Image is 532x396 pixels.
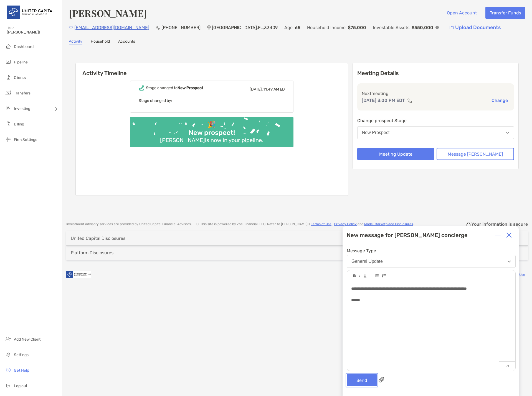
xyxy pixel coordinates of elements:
[69,7,147,19] h4: [PERSON_NAME]
[449,26,454,30] img: button icon
[161,24,201,31] p: [PHONE_NUMBER]
[14,91,31,96] span: Transfers
[207,25,211,30] img: Location Icon
[91,39,110,45] a: Household
[485,7,525,19] button: Transfer Funds
[445,22,505,34] a: Upload Documents
[407,98,412,103] img: communication type
[5,74,12,81] img: clients icon
[375,274,379,277] img: Editor control icon
[311,222,331,226] a: Terms of Use
[74,24,149,31] p: [EMAIL_ADDRESS][DOMAIN_NAME]
[364,274,366,277] img: Editor control icon
[364,222,413,226] a: Model Marketplace Disclosures
[212,24,278,31] p: [GEOGRAPHIC_DATA] , FL , 33409
[5,336,12,342] img: add_new_client icon
[130,117,293,143] img: Confetti
[66,222,414,226] p: Investment advisory services are provided by United Capital Financial Advisors, LLC . This site i...
[146,86,203,90] div: Stage changed to
[14,384,27,388] span: Log out
[71,236,125,241] div: United Capital Disclosures
[334,222,357,226] a: Privacy Policy
[412,24,433,31] p: $550,000
[347,255,516,268] button: General Update
[508,261,511,263] img: Open dropdown arrow
[14,122,24,127] span: Billing
[353,274,356,277] img: Editor control icon
[76,63,348,76] h6: Activity Timeline
[359,274,360,277] img: Editor control icon
[66,268,91,281] img: company logo
[186,129,237,137] div: New prospect!
[357,148,435,160] button: Meeting Update
[357,70,514,77] p: Meeting Details
[14,368,29,373] span: Get Help
[5,136,12,143] img: firm-settings icon
[5,351,12,358] img: settings icon
[14,353,29,357] span: Settings
[382,274,386,277] img: Editor control icon
[69,39,82,45] a: Activity
[357,117,514,124] p: Change prospect Stage
[362,130,390,135] div: New Prospect
[7,2,55,22] img: United Capital Logo
[348,24,366,31] p: $75,000
[347,248,516,253] span: Message Type
[5,58,12,65] img: pipeline icon
[158,137,265,143] div: [PERSON_NAME] is now in your pipeline.
[351,259,383,264] div: General Update
[156,25,160,30] img: Phone Icon
[5,120,12,127] img: billing icon
[5,367,12,373] img: get-help icon
[264,87,285,92] span: 11:49 AM ED
[250,87,263,92] span: [DATE],
[284,24,293,31] p: Age
[471,222,528,227] p: Your information is secure
[14,337,40,342] span: Add New Client
[14,106,30,111] span: Investing
[14,137,37,142] span: Firm Settings
[139,85,144,91] img: Event icon
[71,250,113,255] div: Platform Disclosures
[499,361,515,371] p: 91
[14,60,28,65] span: Pipeline
[5,43,12,50] img: dashboard icon
[379,377,384,382] img: paperclip attachments
[295,24,300,31] p: 65
[506,132,509,134] img: Open dropdown arrow
[506,232,512,238] img: Close
[5,105,12,112] img: investing icon
[205,121,218,129] div: 🎉
[5,382,12,389] img: logout icon
[357,126,514,139] button: New Prospect
[118,39,135,45] a: Accounts
[490,97,510,103] button: Change
[362,97,405,104] p: [DATE] 3:00 PM EDT
[495,232,501,238] img: Expand or collapse
[14,44,34,49] span: Dashboard
[347,374,377,386] button: Send
[347,232,468,238] div: New message for [PERSON_NAME] concierge
[5,89,12,96] img: transfers icon
[14,75,26,80] span: Clients
[437,148,514,160] button: Message [PERSON_NAME]
[435,26,439,29] img: Info Icon
[362,90,510,97] p: Next meeting
[7,30,59,35] span: [PERSON_NAME]!
[307,24,346,31] p: Household Income
[139,97,285,104] p: Stage changed by:
[442,7,481,19] button: Open Account
[373,24,409,31] p: Investable Assets
[69,26,73,29] img: Email Icon
[178,86,203,90] b: New Prospect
